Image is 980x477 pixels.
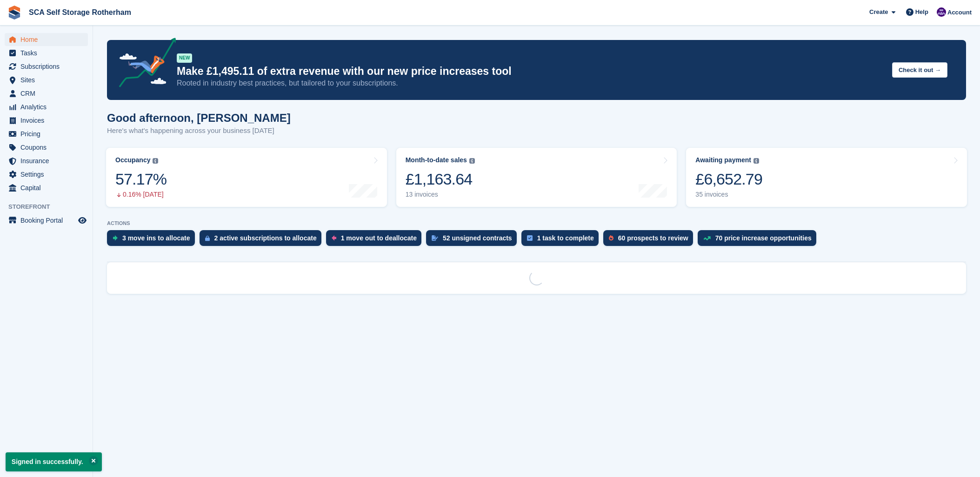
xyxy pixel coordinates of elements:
div: 57.17% [115,170,167,189]
div: 1 move out to deallocate [341,234,417,242]
a: menu [5,100,88,113]
span: Account [947,8,972,17]
img: price_increase_opportunities-93ffe204e8149a01c8c9dc8f82e8f89637d9d84a8eef4429ea346261dce0b2c0.svg [703,236,711,240]
div: Month-to-date sales [406,156,467,164]
h1: Good afternoon, [PERSON_NAME] [107,112,291,124]
div: 3 move ins to allocate [122,234,190,242]
img: icon-info-grey-7440780725fd019a000dd9b08b2336e03edf1995a4989e88bcd33f0948082b44.svg [753,158,759,164]
a: menu [5,127,88,140]
span: Capital [20,181,76,194]
span: Sites [20,73,76,86]
a: menu [5,141,88,154]
span: Booking Portal [20,214,76,227]
a: 2 active subscriptions to allocate [200,230,326,251]
a: 70 price increase opportunities [698,230,821,251]
img: prospect-51fa495bee0391a8d652442698ab0144808aea92771e9ea1ae160a38d050c398.svg [609,235,613,241]
a: Awaiting payment £6,652.79 35 invoices [686,148,967,207]
a: menu [5,87,88,100]
span: Tasks [20,46,76,60]
div: 0.16% [DATE] [115,191,167,199]
div: 35 invoices [695,191,762,199]
div: NEW [177,53,192,63]
img: move_outs_to_deallocate_icon-f764333ba52eb49d3ac5e1228854f67142a1ed5810a6f6cc68b1a99e826820c5.svg [332,235,336,241]
div: 13 invoices [406,191,475,199]
div: 70 price increase opportunities [715,234,812,242]
span: Pricing [20,127,76,140]
img: contract_signature_icon-13c848040528278c33f63329250d36e43548de30e8caae1d1a13099fd9432cc5.svg [432,235,438,241]
span: Invoices [20,114,76,127]
div: 1 task to complete [537,234,594,242]
span: Create [869,7,888,17]
p: Here's what's happening across your business [DATE] [107,126,291,136]
div: 2 active subscriptions to allocate [214,234,317,242]
a: 60 prospects to review [603,230,698,251]
span: Storefront [8,202,93,212]
span: Subscriptions [20,60,76,73]
div: 60 prospects to review [618,234,688,242]
div: £6,652.79 [695,170,762,189]
span: Analytics [20,100,76,113]
img: stora-icon-8386f47178a22dfd0bd8f6a31ec36ba5ce8667c1dd55bd0f319d3a0aa187defe.svg [7,6,21,20]
button: Check it out → [892,62,947,78]
a: menu [5,114,88,127]
div: Awaiting payment [695,156,751,164]
a: menu [5,73,88,86]
span: CRM [20,87,76,100]
span: Settings [20,168,76,181]
a: menu [5,33,88,46]
span: Insurance [20,154,76,167]
a: Month-to-date sales £1,163.64 13 invoices [396,148,677,207]
img: active_subscription_to_allocate_icon-d502201f5373d7db506a760aba3b589e785aa758c864c3986d89f69b8ff3... [205,235,210,241]
span: Coupons [20,141,76,154]
a: menu [5,181,88,194]
span: Help [915,7,928,17]
a: Preview store [77,215,88,226]
p: Rooted in industry best practices, but tailored to your subscriptions. [177,78,885,88]
a: menu [5,60,88,73]
img: task-75834270c22a3079a89374b754ae025e5fb1db73e45f91037f5363f120a921f8.svg [527,235,533,241]
img: Kelly Neesham [937,7,946,17]
div: Occupancy [115,156,150,164]
a: menu [5,46,88,60]
span: Home [20,33,76,46]
a: 1 move out to deallocate [326,230,426,251]
a: 3 move ins to allocate [107,230,200,251]
p: Signed in successfully. [6,452,102,471]
p: Make £1,495.11 of extra revenue with our new price increases tool [177,65,885,78]
a: SCA Self Storage Rotherham [25,5,135,20]
img: icon-info-grey-7440780725fd019a000dd9b08b2336e03edf1995a4989e88bcd33f0948082b44.svg [153,158,158,164]
p: ACTIONS [107,220,966,226]
a: menu [5,168,88,181]
a: menu [5,154,88,167]
img: icon-info-grey-7440780725fd019a000dd9b08b2336e03edf1995a4989e88bcd33f0948082b44.svg [469,158,475,164]
div: £1,163.64 [406,170,475,189]
img: move_ins_to_allocate_icon-fdf77a2bb77ea45bf5b3d319d69a93e2d87916cf1d5bf7949dd705db3b84f3ca.svg [113,235,118,241]
a: menu [5,214,88,227]
img: price-adjustments-announcement-icon-8257ccfd72463d97f412b2fc003d46551f7dbcb40ab6d574587a9cd5c0d94... [111,38,176,91]
a: 52 unsigned contracts [426,230,521,251]
div: 52 unsigned contracts [443,234,512,242]
a: 1 task to complete [521,230,603,251]
a: Occupancy 57.17% 0.16% [DATE] [106,148,387,207]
